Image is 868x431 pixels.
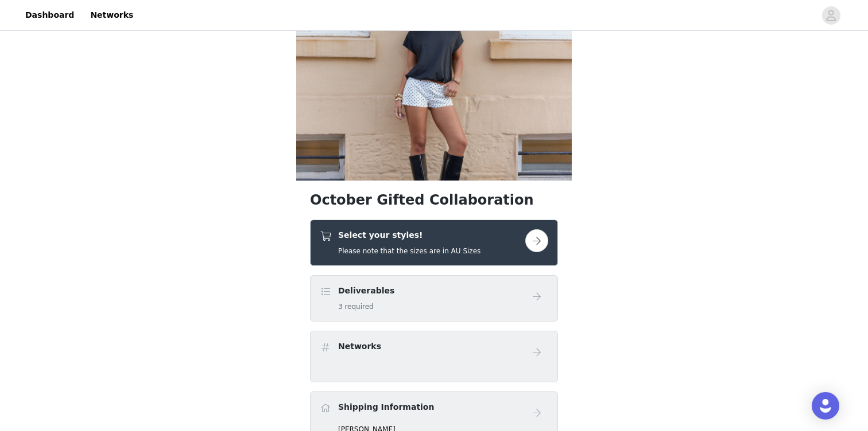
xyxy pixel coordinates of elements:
div: avatar [826,6,836,25]
div: Open Intercom Messenger [812,392,839,420]
div: Select your styles! [310,220,558,266]
h4: Select your styles! [338,229,480,241]
h4: Deliverables [338,285,394,297]
div: Deliverables [310,275,558,322]
h1: October Gifted Collaboration [310,190,558,210]
div: Networks [310,331,558,382]
h4: Shipping Information [338,401,434,413]
h5: Please note that the sizes are in AU Sizes [338,246,480,256]
a: Dashboard [18,2,81,28]
a: Networks [83,2,140,28]
h5: 3 required [338,301,394,312]
h4: Networks [338,340,381,352]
